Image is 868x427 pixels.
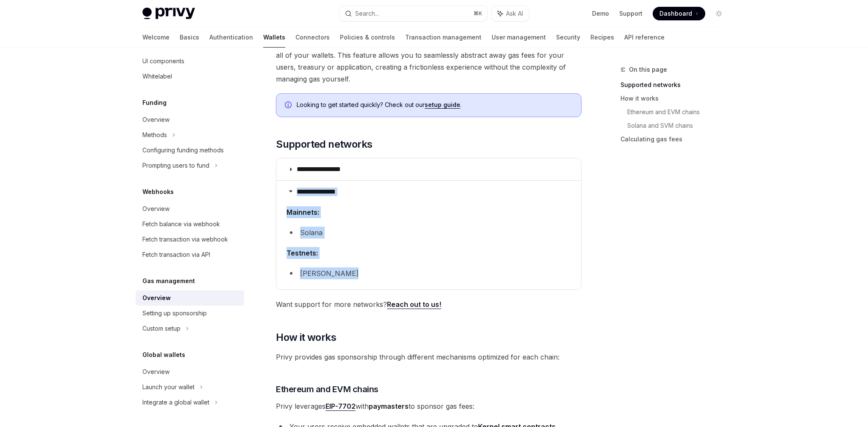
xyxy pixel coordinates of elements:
[627,119,732,132] a: Solana and SVM chains
[142,323,181,334] div: Custom setup
[136,201,244,216] a: Overview
[506,9,523,18] span: Ask AI
[142,250,210,260] div: Fetch transaction via API
[287,208,319,216] strong: Mainnets:
[624,27,665,48] a: API reference
[142,367,170,377] div: Overview
[263,27,285,48] a: Wallets
[136,143,244,158] a: Configuring funding methods
[142,160,209,171] div: Prompting users to fund
[405,27,481,48] a: Transaction management
[285,101,293,110] svg: Info
[659,9,692,18] span: Dashboard
[276,351,581,363] span: Privy provides gas sponsorship through different mechanisms optimized for each chain:
[355,8,379,19] div: Search...
[425,101,460,109] a: setup guide
[287,267,571,279] li: [PERSON_NAME]
[473,10,482,17] span: ⌘ K
[325,402,356,411] a: EIP-7702
[136,306,244,321] a: Setting up sponsorship
[387,300,441,309] a: Reach out to us!
[142,145,224,155] div: Configuring funding methods
[142,130,167,140] div: Methods
[180,27,199,48] a: Basics
[142,397,209,407] div: Integrate a global wallet
[276,298,581,310] span: Want support for more networks?
[276,37,581,85] span: Privy’s powerful engine allows you to easily sponsor transaction fees across all of your wallets....
[620,78,732,92] a: Supported networks
[142,115,170,125] div: Overview
[136,112,244,127] a: Overview
[340,27,395,48] a: Policies & controls
[142,350,185,360] h5: Global wallets
[339,6,487,21] button: Search...⌘K
[142,204,170,214] div: Overview
[556,27,580,48] a: Security
[142,382,195,392] div: Launch your wallet
[209,27,253,48] a: Authentication
[136,232,244,247] a: Fetch transaction via webhook
[619,9,643,18] a: Support
[136,290,244,306] a: Overview
[142,8,195,20] img: light logo
[620,132,732,146] a: Calculating gas fees
[142,308,207,318] div: Setting up sponsorship
[492,6,529,21] button: Ask AI
[295,27,330,48] a: Connectors
[136,69,244,84] a: Whitelabel
[142,71,172,81] div: Whitelabel
[136,247,244,262] a: Fetch transaction via API
[276,383,378,395] span: Ethereum and EVM chains
[712,7,726,20] button: Toggle dark mode
[276,400,581,412] span: Privy leverages with to sponsor gas fees:
[287,227,571,239] li: Solana
[142,219,220,229] div: Fetch balance via webhook
[142,276,195,286] h5: Gas management
[142,187,174,197] h5: Webhooks
[142,234,228,244] div: Fetch transaction via webhook
[276,138,372,151] span: Supported networks
[276,331,336,344] span: How it works
[492,27,546,48] a: User management
[142,27,170,48] a: Welcome
[142,56,184,66] div: UI components
[627,105,732,119] a: Ethereum and EVM chains
[592,9,609,18] a: Demo
[142,98,167,108] h5: Funding
[590,27,614,48] a: Recipes
[629,65,667,75] span: On this page
[653,7,705,20] a: Dashboard
[136,216,244,232] a: Fetch balance via webhook
[136,364,244,379] a: Overview
[620,92,732,105] a: How it works
[297,101,573,109] span: Looking to get started quickly? Check out our .
[287,249,318,257] strong: Testnets:
[136,53,244,69] a: UI components
[369,402,409,410] strong: paymasters
[142,293,171,303] div: Overview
